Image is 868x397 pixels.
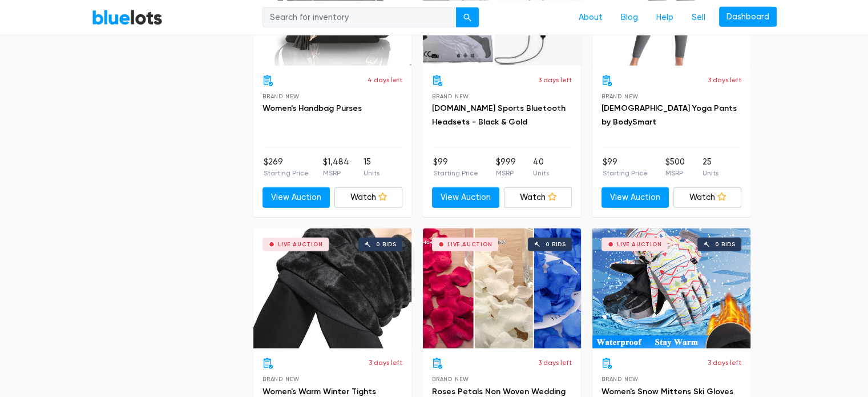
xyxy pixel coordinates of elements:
[263,103,362,113] a: Women's Handbag Purses
[264,168,309,178] p: Starting Price
[323,168,349,178] p: MSRP
[601,103,737,127] a: [DEMOGRAPHIC_DATA] Yoga Pants by BodySmart
[708,358,741,368] p: 3 days left
[647,6,683,28] a: Help
[263,93,300,99] span: Brand New
[538,75,572,85] p: 3 days left
[432,103,566,127] a: [DOMAIN_NAME] Sports Bluetooth Headsets - Black & Gold
[364,168,380,178] p: Units
[323,156,349,179] li: $1,484
[263,7,457,27] input: Search for inventory
[546,242,566,247] div: 0 bids
[665,156,685,179] li: $500
[570,6,612,28] a: About
[495,156,515,179] li: $999
[683,6,714,28] a: Sell
[432,93,469,99] span: Brand New
[617,242,662,247] div: Live Auction
[263,387,376,396] a: Women's Warm Winter Tights
[334,187,402,208] a: Watch
[432,376,469,382] span: Brand New
[592,228,750,348] a: Live Auction 0 bids
[504,187,572,208] a: Watch
[376,242,397,247] div: 0 bids
[673,187,741,208] a: Watch
[703,156,718,179] li: 25
[433,168,478,178] p: Starting Price
[601,376,639,382] span: Brand New
[601,93,639,99] span: Brand New
[253,228,411,348] a: Live Auction 0 bids
[432,187,500,208] a: View Auction
[364,156,380,179] li: 15
[264,156,309,179] li: $269
[423,228,581,348] a: Live Auction 0 bids
[433,156,478,179] li: $99
[703,168,718,178] p: Units
[263,376,300,382] span: Brand New
[369,358,402,368] p: 3 days left
[263,187,330,208] a: View Auction
[447,242,492,247] div: Live Auction
[612,6,647,28] a: Blog
[533,168,549,178] p: Units
[601,187,669,208] a: View Auction
[715,242,736,247] div: 0 bids
[538,358,572,368] p: 3 days left
[495,168,515,178] p: MSRP
[719,6,777,27] a: Dashboard
[533,156,549,179] li: 40
[603,168,648,178] p: Starting Price
[278,242,323,247] div: Live Auction
[708,75,741,85] p: 3 days left
[665,168,685,178] p: MSRP
[92,9,163,25] a: BlueLots
[368,75,402,85] p: 4 days left
[603,156,648,179] li: $99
